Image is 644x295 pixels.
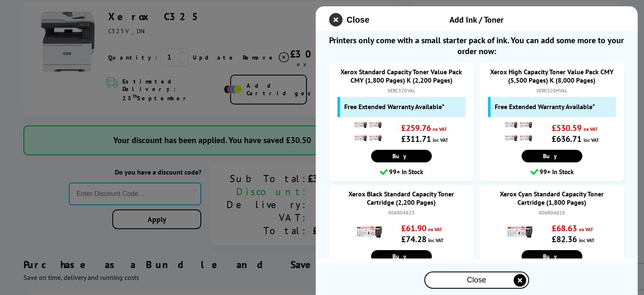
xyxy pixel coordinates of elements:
a: Xerox Black Standard Capacity Toner Cartridge (2,200 Pages) [338,190,465,206]
strong: £636.71 [552,133,582,144]
img: Xerox Cyan Standard Capacity Toner Cartridge (1,800 Pages) [503,217,532,247]
a: Xerox High Capacity Toner Value Pack CMY (5,500 Pages) K (8,000 Pages) [488,68,616,84]
a: Buy [371,250,432,263]
span: Free Extended Warranty Available* [495,101,595,112]
span: 99+ In Stock [389,167,423,178]
strong: £68.63 [552,223,577,234]
strong: £74.28 [401,234,426,245]
span: Free Extended Warranty Available* [344,101,444,112]
div: 006R04820 [488,209,616,217]
span: ex VAT [584,126,598,132]
strong: £259.76 [401,123,431,133]
div: 006R04823 [338,209,465,217]
div: Add Ink / Toner [388,14,565,25]
span: inc VAT [579,237,595,243]
span: 99+ In Stock [540,167,574,178]
strong: £61.90 [401,223,426,234]
span: inc VAT [433,137,448,143]
strong: £82.36 [552,234,577,245]
span: inc VAT [428,237,444,243]
a: Xerox Standard Capacity Toner Value Pack CMY (1,800 Pages) K (2,200 Pages) [338,68,465,84]
div: XERC320HVAL [488,86,616,95]
a: Buy [371,150,432,162]
span: Close [347,15,369,25]
span: Close [467,276,486,285]
a: Xerox Cyan Standard Capacity Toner Cartridge (1,800 Pages) [488,190,616,206]
span: ex VAT [428,226,442,232]
button: close modal [424,272,529,289]
strong: £530.59 [552,123,582,133]
span: inc VAT [584,137,599,143]
span: Printers only come with a small starter pack of ink. You can add some more to your order now: [329,35,624,57]
img: Xerox Standard Capacity Toner Value Pack CMY (1,800 Pages) K (2,200 Pages) [353,117,382,146]
a: Buy [522,250,582,263]
div: XERC320VAL [338,86,465,95]
img: Xerox Black Standard Capacity Toner Cartridge (2,200 Pages) [353,217,382,247]
a: Buy [522,150,582,162]
button: close modal [329,13,369,26]
span: ex VAT [579,226,593,232]
span: ex VAT [433,126,447,132]
strong: £311.71 [401,133,431,144]
img: Xerox High Capacity Toner Value Pack CMY (5,500 Pages) K (8,000 Pages) [503,117,532,146]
